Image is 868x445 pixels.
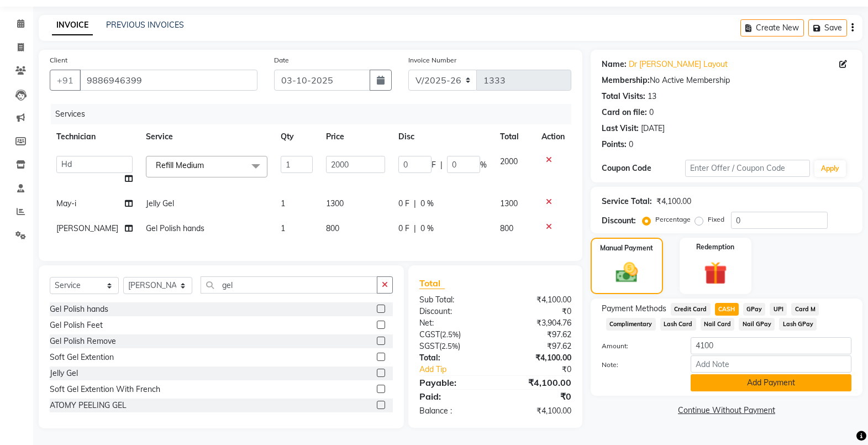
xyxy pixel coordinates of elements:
span: | [440,159,443,171]
a: INVOICE [52,15,93,35]
span: GPay [743,303,766,316]
span: Card M [791,303,819,316]
span: Lash GPay [779,318,817,331]
div: ₹0 [496,306,580,317]
div: ₹3,904.76 [496,317,580,329]
div: Points: [602,139,627,150]
div: ( ) [411,341,496,352]
span: 800 [326,223,339,233]
div: Gel Polish Feet [50,320,103,331]
div: Discount: [411,306,496,317]
button: Add Payment [691,374,851,391]
span: 2.5% [442,330,459,339]
img: _cash.svg [609,260,645,285]
div: ₹97.62 [496,329,580,341]
div: ₹4,100.00 [496,376,580,389]
div: 13 [648,91,656,102]
span: 0 F [398,223,409,234]
a: Continue Without Payment [593,405,860,416]
a: x [204,160,209,170]
a: Dr [PERSON_NAME] Layout [629,59,728,70]
div: ₹4,100.00 [656,196,691,207]
span: | [414,223,416,234]
span: Total [419,278,445,289]
th: Technician [50,124,139,149]
span: 1 [281,223,285,233]
span: % [480,159,487,171]
label: Redemption [696,242,734,252]
img: _gift.svg [697,259,734,287]
div: ₹4,100.00 [496,352,580,364]
div: Balance : [411,405,496,417]
div: ₹4,100.00 [496,405,580,417]
th: Action [535,124,571,149]
input: Amount [691,337,851,354]
button: Apply [814,160,846,177]
div: Name: [602,59,627,70]
label: Client [50,55,67,65]
div: Services [51,104,580,124]
label: Amount: [593,341,682,351]
a: Add Tip [411,364,509,375]
button: Save [808,19,847,36]
span: 1 [281,198,285,208]
span: F [432,159,436,171]
span: Complimentary [606,318,656,331]
span: 800 [500,223,513,233]
span: UPI [770,303,787,316]
th: Service [139,124,274,149]
div: Discount: [602,215,636,227]
label: Invoice Number [408,55,456,65]
span: SGST [419,341,439,351]
span: Nail GPay [739,318,775,331]
div: Soft Gel Extention [50,352,114,363]
span: 1300 [326,198,344,208]
div: Total: [411,352,496,364]
span: [PERSON_NAME] [56,223,118,233]
div: ( ) [411,329,496,341]
th: Total [493,124,535,149]
div: Gel Polish Remove [50,336,116,347]
button: +91 [50,70,81,91]
button: Create New [740,19,804,36]
div: ₹4,100.00 [496,294,580,306]
span: Gel Polish hands [146,223,204,233]
div: Total Visits: [602,91,645,102]
div: Membership: [602,75,650,86]
span: 0 F [398,198,409,210]
div: Net: [411,317,496,329]
span: CGST [419,329,440,339]
label: Date [274,55,289,65]
div: ₹0 [496,390,580,403]
div: ₹0 [509,364,580,375]
span: 2000 [500,156,518,166]
label: Percentage [655,214,691,224]
span: Refill Medium [156,160,204,170]
label: Fixed [708,214,724,224]
div: Payable: [411,376,496,389]
input: Search by Name/Mobile/Email/Code [80,70,257,91]
span: Lash Card [660,318,696,331]
div: Sub Total: [411,294,496,306]
div: Gel Polish hands [50,303,108,315]
div: ATOMY PEELING GEL [50,400,127,411]
span: Jelly Gel [146,198,174,208]
div: 0 [649,107,654,118]
div: [DATE] [641,123,665,134]
div: No Active Membership [602,75,851,86]
div: Paid: [411,390,496,403]
div: Service Total: [602,196,652,207]
th: Price [319,124,392,149]
input: Enter Offer / Coupon Code [685,160,810,177]
span: 0 % [420,223,434,234]
span: Credit Card [671,303,711,316]
input: Add Note [691,355,851,373]
th: Qty [274,124,319,149]
span: CASH [715,303,739,316]
label: Note: [593,360,682,370]
div: Last Visit: [602,123,639,134]
a: PREVIOUS INVOICES [106,20,184,30]
span: 0 % [420,198,434,210]
span: 2.5% [441,342,458,350]
span: Nail Card [701,318,735,331]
